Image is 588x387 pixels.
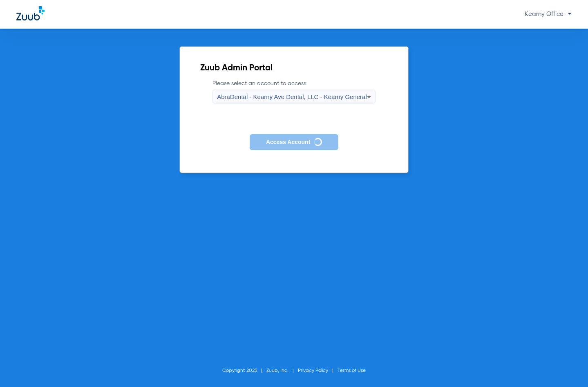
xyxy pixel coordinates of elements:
[266,139,310,145] span: Access Account
[222,367,266,375] li: Copyright 2025
[250,134,338,150] button: Access Account
[200,64,388,72] h2: Zuub Admin Portal
[217,93,367,100] span: AbraDental - Kearny Ave Dental, LLC - Kearny General
[212,79,376,103] label: Please select an account to access
[338,368,366,373] a: Terms of Use
[16,6,45,20] img: Zuub Logo
[266,367,298,375] li: Zuub, Inc.
[525,11,572,17] span: Kearny Office
[298,368,328,373] a: Privacy Policy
